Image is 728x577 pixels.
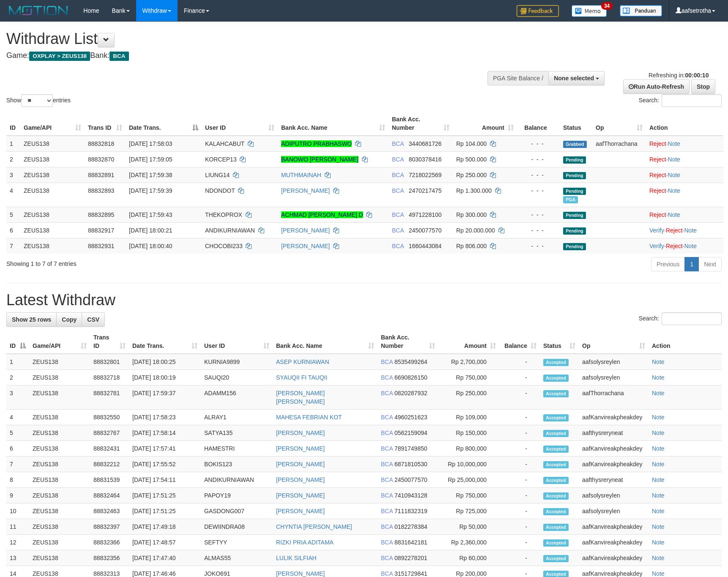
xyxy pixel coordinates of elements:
td: 88831539 [90,472,129,488]
a: Stop [691,79,715,94]
th: Bank Acc. Number: activate to sort column ascending [378,330,438,354]
td: PAPOY19 [201,488,273,503]
th: Action [646,112,723,136]
a: Reject [649,172,666,178]
td: HAMESTRI [201,441,273,457]
a: Copy [56,312,82,327]
td: 88832463 [90,503,129,519]
span: Copy 2450077570 to clipboard [409,227,442,234]
span: BCA [392,172,404,178]
td: aafKanvireakpheakdey [579,457,649,472]
a: [PERSON_NAME] [281,227,330,234]
span: Copy 7410943128 to clipboard [394,492,427,499]
span: Rp 300.000 [456,211,487,218]
th: Op: activate to sort column ascending [592,112,646,136]
a: [PERSON_NAME] [281,187,330,194]
span: KALAHCABUT [205,140,244,147]
a: RIZKI PRIA ADITAMA [276,539,334,546]
input: Search: [662,312,722,325]
td: 5 [6,425,29,441]
span: Accepted [543,508,569,515]
th: Game/API: activate to sort column ascending [29,330,90,354]
td: ANDIKURNIAWAN [201,472,273,488]
a: [PERSON_NAME] [276,570,325,577]
td: 88832397 [90,519,129,535]
td: [DATE] 17:51:25 [129,503,201,519]
span: Copy 4971228100 to clipboard [409,211,442,218]
td: aafsolysreylen [579,488,649,503]
span: Accepted [543,359,569,366]
span: Copy 0562159094 to clipboard [394,429,427,436]
td: ZEUS138 [29,457,90,472]
a: Note [652,476,665,483]
td: ZEUS138 [20,167,85,183]
td: ZEUS138 [20,222,85,238]
div: - - - [520,155,556,164]
td: Rp 725,000 [438,503,499,519]
a: Reject [666,227,683,234]
span: Accepted [543,477,569,484]
input: Search: [662,94,722,107]
span: Grabbed [563,141,587,148]
span: Rp 500.000 [456,156,487,163]
a: Run Auto-Refresh [623,79,690,94]
span: Pending [563,172,586,179]
td: - [499,457,540,472]
span: Marked by aafsolysreylen [563,196,578,203]
a: [PERSON_NAME] [276,508,325,514]
td: [DATE] 17:51:25 [129,488,201,503]
td: aafsolysreylen [579,354,649,370]
td: 8 [6,472,29,488]
td: 4 [6,183,20,207]
td: [DATE] 17:54:11 [129,472,201,488]
td: SATYA135 [201,425,273,441]
span: 88832931 [88,243,114,249]
span: BCA [109,52,129,61]
span: Copy 6690826150 to clipboard [394,374,427,381]
span: Accepted [543,461,569,468]
td: - [499,441,540,457]
td: [DATE] 18:00:19 [129,370,201,386]
td: - [499,472,540,488]
td: 1 [6,136,20,152]
td: 11 [6,519,29,535]
a: Note [652,390,665,397]
img: MOTION_logo.png [6,4,71,17]
td: ZEUS138 [20,136,85,152]
span: Copy 1660443084 to clipboard [409,243,442,249]
td: 6 [6,441,29,457]
span: [DATE] 18:00:40 [129,243,172,249]
span: BCA [381,358,393,365]
img: panduan.png [620,5,662,16]
a: [PERSON_NAME] [276,429,325,436]
td: KURNIA9899 [201,354,273,370]
span: Accepted [543,375,569,382]
th: Date Trans.: activate to sort column descending [126,112,202,136]
a: [PERSON_NAME] [276,461,325,468]
td: 2 [6,151,20,167]
span: OXPLAY > ZEUS138 [29,52,90,61]
td: Rp 800,000 [438,441,499,457]
th: Trans ID: activate to sort column ascending [90,330,129,354]
td: 7 [6,457,29,472]
span: Pending [563,212,586,219]
a: Note [652,461,665,468]
td: 9 [6,488,29,503]
span: BCA [381,429,393,436]
span: Copy 2470217475 to clipboard [409,187,442,194]
td: 5 [6,207,20,222]
td: ALRAY1 [201,410,273,425]
td: ZEUS138 [29,503,90,519]
a: Note [652,523,665,530]
span: Accepted [543,414,569,421]
span: LIUNG14 [205,172,230,178]
td: ADAMM156 [201,386,273,410]
th: Date Trans.: activate to sort column ascending [129,330,201,354]
span: BCA [392,156,404,163]
td: - [499,410,540,425]
span: Copy 8535499264 to clipboard [394,358,427,365]
td: GASDONG007 [201,503,273,519]
div: Showing 1 to 7 of 7 entries [6,256,297,268]
h1: Withdraw List [6,30,477,47]
td: 88832781 [90,386,129,410]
